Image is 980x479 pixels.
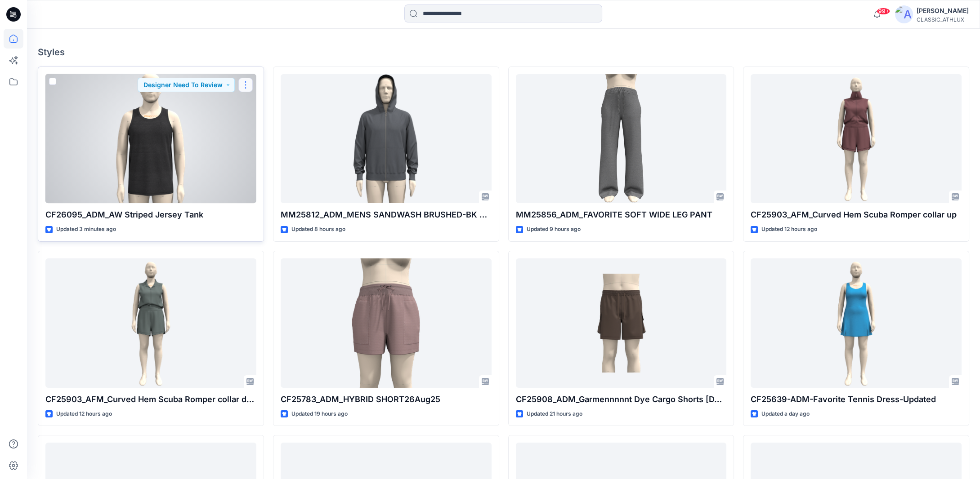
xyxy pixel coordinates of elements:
[751,208,962,221] p: CF25903_AFM_Curved Hem Scuba Romper collar up
[751,74,962,204] a: CF25903_AFM_Curved Hem Scuba Romper collar up
[761,225,817,234] p: Updated 12 hours ago
[281,208,492,221] p: MM25812_ADM_MENS SANDWASH BRUSHED-BK FZ HOODIE
[38,47,969,58] h4: Styles
[516,393,727,406] p: CF25908_ADM_Garmennnnnt Dye Cargo Shorts [DATE]
[877,8,890,15] span: 99+
[751,258,962,388] a: CF25639-ADM-Favorite Tennis Dress-Updated
[761,409,810,419] p: Updated a day ago
[895,5,913,23] img: avatar
[516,74,727,204] a: MM25856_ADM_FAVORITE SOFT WIDE LEG PANT
[516,208,727,221] p: MM25856_ADM_FAVORITE SOFT WIDE LEG PANT
[45,393,256,406] p: CF25903_AFM_Curved Hem Scuba Romper collar down
[917,16,969,23] div: CLASSIC_ATHLUX
[291,225,345,234] p: Updated 8 hours ago
[281,258,492,388] a: CF25783_ADM_HYBRID SHORT26Aug25
[45,74,256,204] a: CF26095_ADM_AW Striped Jersey Tank
[281,74,492,204] a: MM25812_ADM_MENS SANDWASH BRUSHED-BK FZ HOODIE
[291,409,348,419] p: Updated 19 hours ago
[45,208,256,221] p: CF26095_ADM_AW Striped Jersey Tank
[56,225,116,234] p: Updated 3 minutes ago
[527,409,582,419] p: Updated 21 hours ago
[45,258,256,388] a: CF25903_AFM_Curved Hem Scuba Romper collar down
[527,225,581,234] p: Updated 9 hours ago
[281,393,492,406] p: CF25783_ADM_HYBRID SHORT26Aug25
[751,393,962,406] p: CF25639-ADM-Favorite Tennis Dress-Updated
[56,409,112,419] p: Updated 12 hours ago
[516,258,727,388] a: CF25908_ADM_Garmennnnnt Dye Cargo Shorts 28AUG25
[917,5,969,16] div: [PERSON_NAME]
